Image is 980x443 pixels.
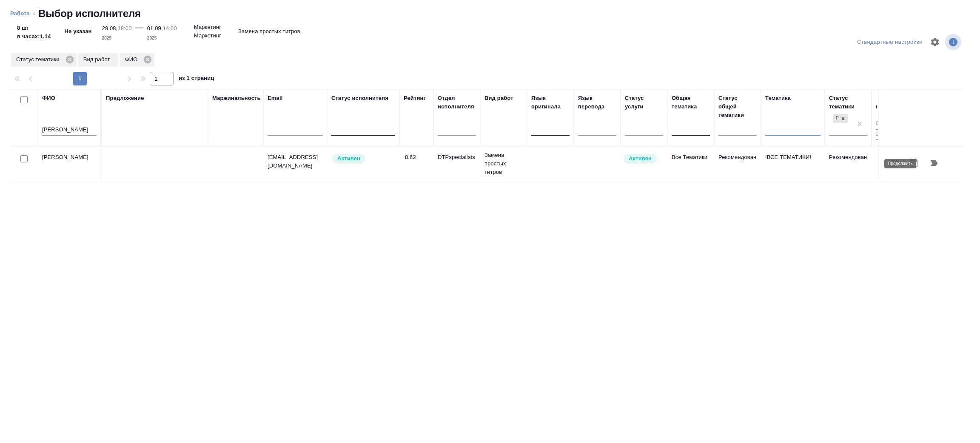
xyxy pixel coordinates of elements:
[163,25,177,31] p: 14:00
[484,151,523,176] p: Замена простых титров
[10,10,30,17] a: Работа
[331,94,388,102] div: Статус исполнителя
[829,94,867,111] div: Статус тематики
[833,114,838,123] div: Рекомендован
[16,55,63,64] p: Статус тематики
[212,94,261,102] div: Маржинальность
[718,94,757,119] div: Статус общей тематики
[925,32,945,52] span: Настроить таблицу
[765,153,820,162] p: !ВСЕ ТЕМАТИКИ!
[765,94,791,102] div: Тематика
[120,53,155,67] div: ФИО
[433,149,480,179] td: DTPspecialists
[268,153,323,170] p: [EMAIL_ADDRESS][DOMAIN_NAME]
[872,149,901,179] td: 0
[883,153,903,173] button: Отправить предложение о работе
[10,7,970,20] nav: breadcrumb
[876,94,897,111] div: Кол-во начисл.
[106,94,144,102] div: Предложение
[832,113,849,124] div: Рекомендован
[117,25,131,31] p: 18:00
[903,153,924,173] button: Открыть календарь загрузки
[672,94,710,111] div: Общая тематика
[38,149,102,179] td: [PERSON_NAME]
[179,73,214,85] span: из 1 страниц
[20,155,28,162] input: Выбери исполнителей, чтобы отправить приглашение на работу
[667,149,714,179] td: Все Тематики
[42,94,55,102] div: ФИО
[405,153,429,162] div: 8.62
[404,94,426,102] div: Рейтинг
[825,149,872,179] td: Рекомендован
[531,94,570,111] div: Язык оригинала
[147,25,163,31] p: 01.09,
[33,9,35,18] li: ‹
[135,20,144,43] div: —
[484,94,513,102] div: Вид работ
[102,25,118,31] p: 29.08,
[855,36,925,49] div: split button
[194,23,221,31] p: Маркетинг
[945,34,963,50] span: Посмотреть информацию
[876,129,897,140] input: До
[11,53,77,67] div: Статус тематики
[625,94,663,111] div: Статус услуги
[337,154,360,163] p: Активен
[629,154,652,163] p: Активен
[238,27,300,36] p: Замена простых титров
[83,55,113,64] p: Вид работ
[268,94,282,102] div: Email
[38,7,141,20] h2: Выбор исполнителя
[438,94,476,111] div: Отдел исполнителя
[17,24,51,32] p: 8 шт
[578,94,616,111] div: Язык перевода
[125,55,141,64] p: ФИО
[331,153,395,165] div: Рядовой исполнитель: назначай с учетом рейтинга
[876,119,897,129] input: От
[714,149,761,179] td: Рекомендован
